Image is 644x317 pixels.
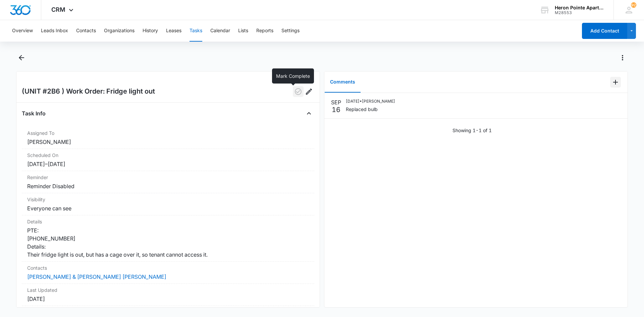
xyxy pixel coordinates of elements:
span: 92 [631,2,636,8]
div: Assigned To[PERSON_NAME] [22,127,314,149]
button: Edit [304,86,314,97]
div: account name [555,5,604,10]
button: Actions [617,52,628,63]
dt: Assigned To [27,129,309,137]
button: Organizations [104,20,135,42]
button: Leads Inbox [41,20,68,42]
button: Add Contact [582,23,627,39]
div: ReminderReminder Disabled [22,171,314,193]
div: account id [555,10,604,15]
button: History [143,20,158,42]
div: notifications count [631,2,636,8]
dd: PTE: [PHONE_NUMBER] Details: Their fridge light is out, but has a cage over it, so tenant cannot ... [27,226,309,259]
button: Contacts [76,20,96,42]
button: Close [304,108,314,119]
h2: (UNIT #2B6 ) Work Order: Fridge light out [22,86,155,97]
dd: [PERSON_NAME] [27,138,309,146]
button: Leases [166,20,181,42]
div: VisibilityEveryone can see [22,193,314,215]
div: Contacts[PERSON_NAME] & [PERSON_NAME] [PERSON_NAME] [22,262,314,284]
dd: Reminder Disabled [27,182,309,190]
a: [PERSON_NAME] & [PERSON_NAME] [PERSON_NAME] [27,273,166,280]
div: Mark Complete [272,68,314,84]
h4: Task Info [22,109,46,117]
div: Scheduled On[DATE]–[DATE] [22,149,314,171]
dt: Reminder [27,174,309,181]
button: Reports [256,20,273,42]
button: Tasks [190,20,202,42]
p: [DATE] • [PERSON_NAME] [346,98,395,104]
p: Showing 1-1 of 1 [452,127,492,134]
dd: Everyone can see [27,204,309,212]
dt: Scheduled On [27,152,309,159]
button: Settings [281,20,300,42]
div: DetailsPTE: [PHONE_NUMBER] Details: Their fridge light is out, but has a cage over it, so tenant ... [22,215,314,262]
dt: Visibility [27,196,309,203]
p: 16 [332,106,340,113]
dd: [DATE] [27,295,309,303]
button: Back [16,52,26,63]
button: Comments [325,72,361,93]
button: Overview [12,20,33,42]
div: Last Updated[DATE] [22,284,314,306]
span: CRM [51,6,65,13]
dt: Last Updated [27,286,309,294]
dt: Details [27,218,309,225]
p: Replaced bulb [346,106,395,113]
dd: [DATE] – [DATE] [27,160,309,168]
button: Lists [238,20,248,42]
p: SEP [331,98,341,106]
dt: Contacts [27,264,309,271]
button: Calendar [210,20,230,42]
button: Add Comment [610,77,621,88]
